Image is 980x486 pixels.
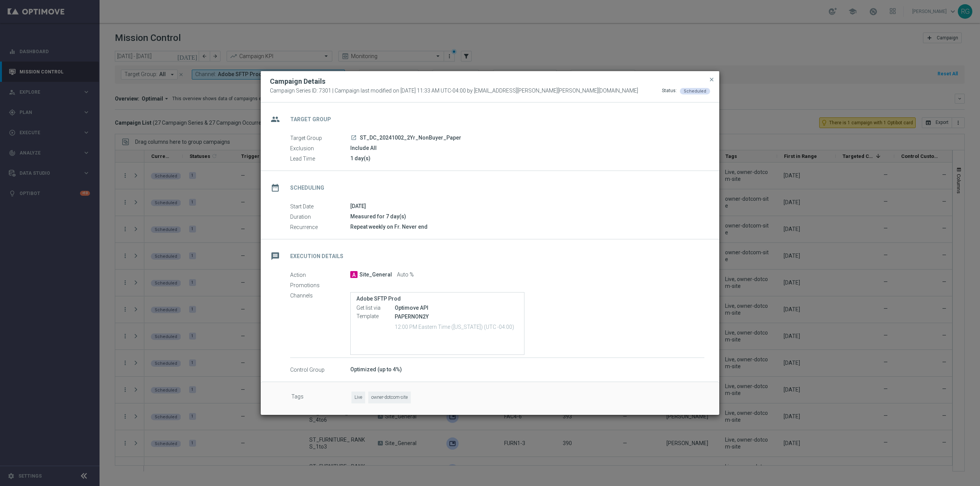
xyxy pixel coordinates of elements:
[290,155,350,162] label: Lead Time
[350,135,357,141] a: launch
[359,271,392,278] span: Site_General
[680,88,710,94] colored-tag: Scheduled
[270,88,638,94] span: Campaign Series ID: 7301 | Campaign last modified on [DATE] 11:33 AM UTC-04:00 by [EMAIL_ADDRESS]...
[290,271,350,278] label: Action
[290,213,350,220] label: Duration
[356,296,518,302] label: Adobe SFTP Prod
[350,144,704,152] div: Include All
[291,392,351,403] label: Tags
[351,392,365,403] span: Live
[662,88,677,94] div: Status:
[356,305,395,312] label: Get list via
[290,292,350,299] label: Channels
[290,184,324,192] h2: Scheduling
[350,223,704,231] div: Repeat weekly on Fr. Never end
[290,224,350,231] label: Recurrence
[360,135,461,141] span: ST_DC_20241002_2Yr_NonBuyer_Paper
[709,76,715,83] span: close
[395,313,518,320] p: PAPERNON2Y
[290,203,350,210] label: Start Date
[356,313,395,320] label: Template
[395,323,518,330] p: 12:00 PM Eastern Time ([US_STATE]) (UTC -04:00)
[350,202,704,210] div: [DATE]
[684,89,706,94] span: Scheduled
[350,154,704,162] div: 1 day(s)
[290,135,350,141] label: Target Group
[270,77,325,86] h2: Campaign Details
[397,271,414,278] span: Auto %
[268,181,282,195] i: date_range
[290,116,331,123] h2: Target Group
[350,366,704,373] div: Optimized (up to 4%)
[368,392,411,403] span: owner-dotcom-site
[350,213,704,220] div: Measured for 7 day(s)
[290,366,350,373] label: Control Group
[290,282,350,289] label: Promotions
[290,253,343,260] h2: Execution Details
[351,135,357,141] i: launch
[290,145,350,152] label: Exclusion
[350,271,358,278] span: A
[268,112,282,126] i: group
[268,249,282,263] i: message
[395,304,518,312] div: Optimove API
